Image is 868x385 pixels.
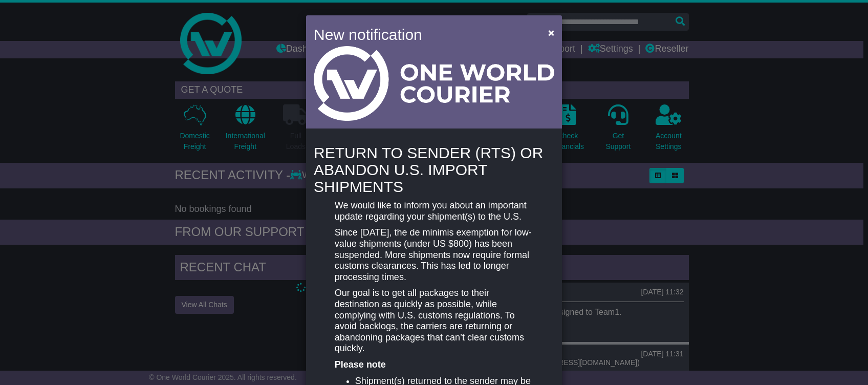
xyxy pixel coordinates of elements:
[335,227,533,283] p: Since [DATE], the de minimis exemption for low-value shipments (under US $800) has been suspended...
[543,22,559,43] button: Close
[548,27,554,38] span: ×
[314,46,554,121] img: Light
[335,288,533,354] p: Our goal is to get all packages to their destination as quickly as possible, while complying with...
[314,23,533,46] h4: New notification
[314,144,554,195] h4: RETURN TO SENDER (RTS) OR ABANDON U.S. IMPORT SHIPMENTS
[335,359,386,370] strong: Please note
[335,200,533,222] p: We would like to inform you about an important update regarding your shipment(s) to the U.S.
